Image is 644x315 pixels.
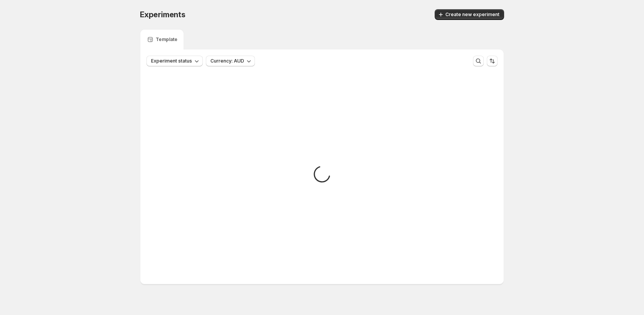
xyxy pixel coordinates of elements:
span: Currency: AUD [210,58,244,64]
button: Create new experiment [435,9,504,20]
p: Template [156,36,177,43]
button: Sort the results [487,56,498,66]
span: Create new experiment [445,12,499,18]
button: Experiment status [146,56,203,66]
span: Experiments [140,10,186,19]
button: Currency: AUD [206,56,255,66]
span: Experiment status [151,58,192,64]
